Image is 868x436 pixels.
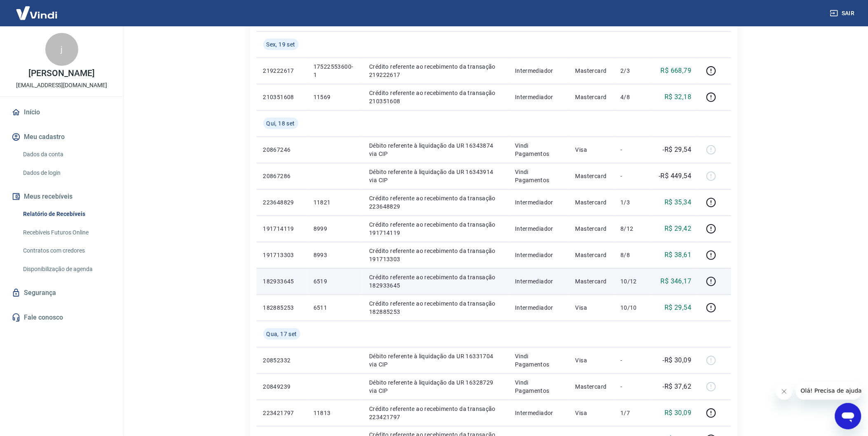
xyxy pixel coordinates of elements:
[263,198,300,206] p: 223648829
[661,276,692,286] p: R$ 346,17
[620,146,645,154] p: -
[515,277,562,285] p: Intermediador
[263,356,300,364] p: 20852332
[314,409,356,417] p: 11813
[369,220,502,237] p: Crédito referente ao recebimento da transação 191714119
[776,383,793,400] iframe: Fechar mensagem
[263,146,300,154] p: 20867246
[20,242,113,259] a: Contratos com credores
[263,277,300,285] p: 182933645
[664,92,691,102] p: R$ 32,18
[664,303,691,313] p: R$ 29,54
[515,67,562,75] p: Intermediador
[20,206,113,223] a: Relatório de Recebíveis
[515,409,562,417] p: Intermediador
[620,198,645,206] p: 1/3
[369,63,502,79] p: Crédito referente ao recebimento da transação 219222617
[369,352,502,369] p: Débito referente à liquidação da UR 16331704 via CIP
[369,299,502,316] p: Crédito referente ao recebimento da transação 182885253
[576,146,608,154] p: Visa
[10,188,113,206] button: Meus recebíveis
[263,93,300,101] p: 210351608
[515,141,562,158] p: Vindi Pagamentos
[314,277,356,285] p: 6519
[263,409,300,417] p: 223421797
[515,198,562,206] p: Intermediador
[576,251,608,259] p: Mastercard
[314,93,356,101] p: 11569
[314,304,356,312] p: 6511
[576,198,608,206] p: Mastercard
[369,194,502,211] p: Crédito referente ao recebimento da transação 223648829
[263,251,300,259] p: 191713303
[664,224,691,234] p: R$ 29,42
[369,89,502,105] p: Crédito referente ao recebimento da transação 210351608
[576,356,608,364] p: Visa
[835,403,861,429] iframe: Botão para abrir a janela de mensagens
[515,352,562,369] p: Vindi Pagamentos
[16,81,107,90] p: [EMAIL_ADDRESS][DOMAIN_NAME]
[20,146,113,163] a: Dados da conta
[263,225,300,233] p: 191714119
[267,119,295,128] span: Qui, 18 set
[620,225,645,233] p: 8/12
[28,69,94,78] p: [PERSON_NAME]
[659,171,692,181] p: -R$ 449,54
[314,63,356,79] p: 17522553600-1
[369,378,502,395] p: Débito referente à liquidação da UR 16328729 via CIP
[576,172,608,180] p: Mastercard
[576,383,608,391] p: Mastercard
[620,409,645,417] p: 1/7
[10,284,113,302] a: Segurança
[620,93,645,101] p: 4/8
[620,251,645,259] p: 8/8
[45,33,78,66] div: j
[5,6,69,12] span: Olá! Precisa de ajuda?
[369,247,502,263] p: Crédito referente ao recebimento da transação 191713303
[263,383,300,391] p: 20849239
[314,251,356,259] p: 8993
[664,408,691,418] p: R$ 30,09
[664,250,691,260] p: R$ 38,61
[314,198,356,206] p: 11821
[576,304,608,312] p: Visa
[10,103,113,121] a: Início
[515,378,562,395] p: Vindi Pagamentos
[20,224,113,241] a: Recebíveis Futuros Online
[576,277,608,285] p: Mastercard
[664,197,691,207] p: R$ 35,34
[267,40,295,49] span: Sex, 19 set
[20,165,113,181] a: Dados de login
[620,67,645,75] p: 2/3
[828,6,858,21] button: Sair
[515,93,562,101] p: Intermediador
[10,128,113,146] button: Meu cadastro
[369,141,502,158] p: Débito referente à liquidação da UR 16343874 via CIP
[663,382,692,392] p: -R$ 37,62
[369,273,502,290] p: Crédito referente ao recebimento da transação 182933645
[576,67,608,75] p: Mastercard
[663,145,692,155] p: -R$ 29,54
[620,304,645,312] p: 10/10
[267,330,297,338] span: Qua, 17 set
[796,382,861,400] iframe: Mensagem da empresa
[369,405,502,421] p: Crédito referente ao recebimento da transação 223421797
[576,93,608,101] p: Mastercard
[663,355,692,365] p: -R$ 30,09
[515,251,562,259] p: Intermediador
[576,409,608,417] p: Visa
[620,172,645,180] p: -
[10,308,113,327] a: Fale conosco
[515,168,562,184] p: Vindi Pagamentos
[20,261,113,278] a: Disponibilização de agenda
[263,172,300,180] p: 20867286
[515,225,562,233] p: Intermediador
[263,304,300,312] p: 182885253
[620,277,645,285] p: 10/12
[515,304,562,312] p: Intermediador
[10,0,63,26] img: Vindi
[314,225,356,233] p: 8999
[369,168,502,184] p: Débito referente à liquidação da UR 16343914 via CIP
[576,225,608,233] p: Mastercard
[263,67,300,75] p: 219222617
